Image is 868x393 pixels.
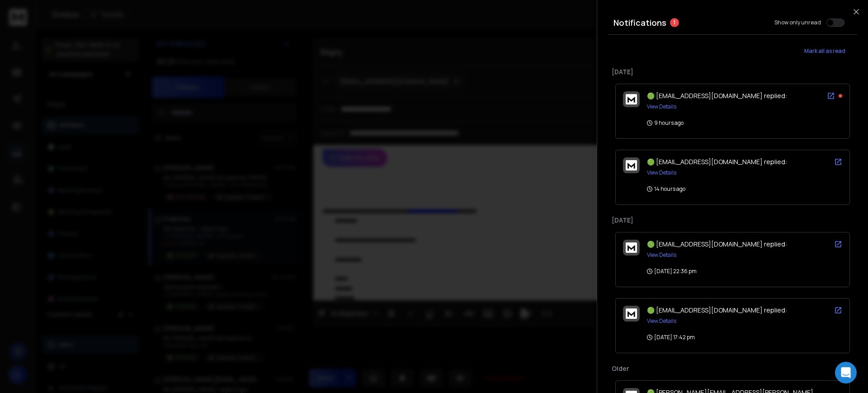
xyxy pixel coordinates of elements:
[647,317,676,325] button: View Details
[647,91,787,100] span: 🟢 [EMAIL_ADDRESS][DOMAIN_NAME] replied:
[626,160,637,170] img: logo
[647,306,787,314] span: 🟢 [EMAIL_ADDRESS][DOMAIN_NAME] replied:
[612,364,854,373] p: Older
[647,185,685,193] p: 14 hours ago
[647,251,676,259] button: View Details
[792,42,857,60] button: Mark all as read
[626,242,637,253] img: logo
[647,169,676,176] button: View Details
[612,67,854,76] p: [DATE]
[670,18,679,27] span: 1
[647,103,676,110] button: View Details
[647,334,695,341] p: [DATE] 17:42 pm
[626,308,637,319] img: logo
[647,240,787,248] span: 🟢 [EMAIL_ADDRESS][DOMAIN_NAME] replied:
[613,16,666,29] h3: Notifications
[647,268,697,275] p: [DATE] 22:36 pm
[774,19,821,26] label: Show only unread
[804,47,845,55] span: Mark all as read
[647,119,684,127] p: 9 hours ago
[835,362,857,384] div: Open Intercom Messenger
[626,94,637,104] img: logo
[647,157,787,166] span: 🟢 [EMAIL_ADDRESS][DOMAIN_NAME] replied:
[612,216,854,225] p: [DATE]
